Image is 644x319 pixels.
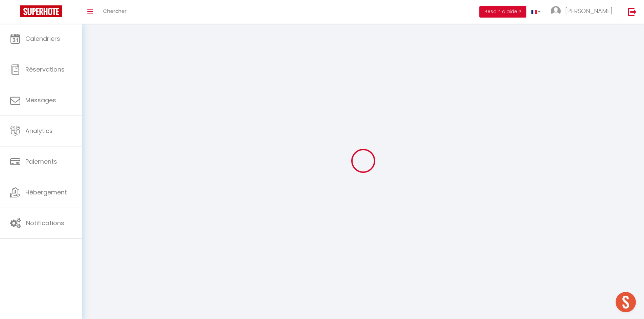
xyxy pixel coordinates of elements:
[628,7,637,16] img: logout
[25,157,57,166] span: Paiements
[565,7,613,15] span: [PERSON_NAME]
[25,65,65,74] span: Réservations
[20,5,62,17] img: Super Booking
[26,219,64,227] span: Notifications
[25,188,67,196] span: Hébergement
[25,96,56,104] span: Messages
[616,292,636,312] div: Ouvrir le chat
[551,6,561,16] img: ...
[103,7,126,15] span: Chercher
[25,34,60,43] span: Calendriers
[479,6,526,18] button: Besoin d'aide ?
[25,127,53,135] span: Analytics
